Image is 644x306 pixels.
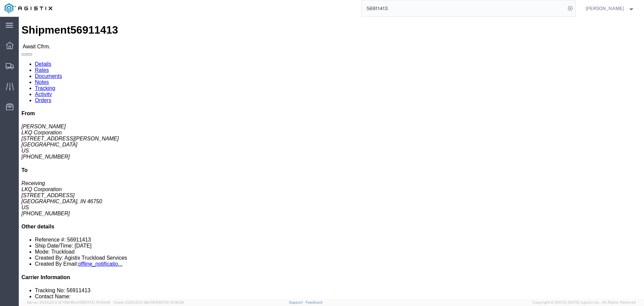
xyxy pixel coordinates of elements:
[585,4,635,12] button: [PERSON_NAME]
[586,5,624,12] span: Douglas Harris
[362,0,566,16] input: Search for shipment number, reference number
[289,300,306,304] a: Support
[19,17,644,299] iframe: FS Legacy Container
[533,300,636,305] span: Copyright © [DATE]-[DATE] Agistix Inc., All Rights Reserved
[113,300,184,304] span: Client: 2025.20.0-8b113f4
[83,300,110,304] span: [DATE] 10:43:43
[306,300,323,304] a: Feedback
[158,300,184,304] span: [DATE] 10:16:38
[27,300,110,304] span: Server: 2025.20.0-970904bc0f3
[5,3,52,13] img: logo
